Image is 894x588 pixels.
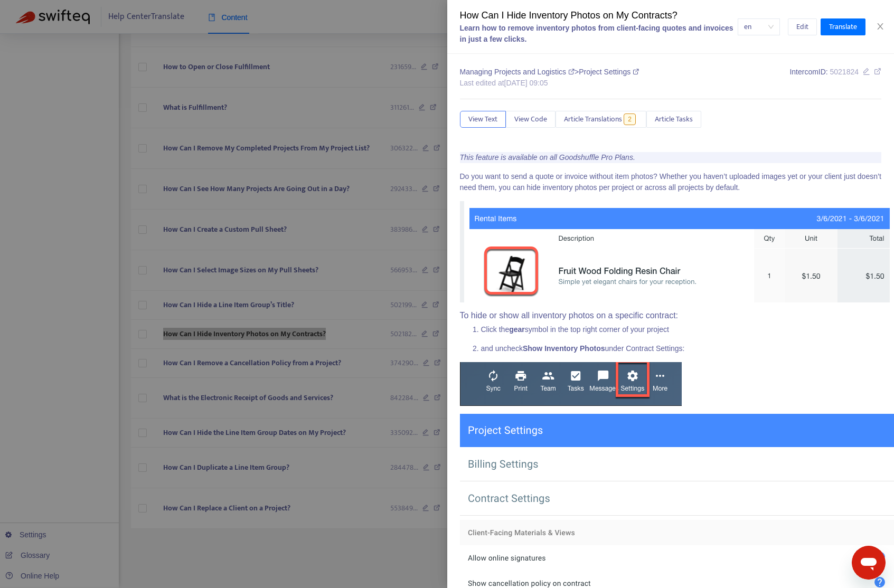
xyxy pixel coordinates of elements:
button: Edit [788,18,817,35]
span: en [744,19,774,35]
button: Close [873,22,888,32]
div: Intercom ID: [789,67,881,89]
span: View Code [514,113,547,125]
p: Click the symbol in the top right corner of your project [481,324,882,335]
button: View Code [506,111,556,128]
button: Article Translations2 [556,111,646,128]
iframe: Button to launch messaging window [852,546,886,580]
span: Article Tasks [655,113,693,125]
div: Last edited at [DATE] 09:05 [460,78,639,89]
b: Show Inventory Photos [523,344,605,353]
div: Learn how to remove inventory photos from client-facing quotes and invoices in just a few clicks. [460,23,738,45]
span: Article Translations [564,113,622,125]
p: and uncheck under Contract Settings: [481,343,882,354]
span: Managing Projects and Logistics > [460,68,579,76]
p: Do you want to send a quote or invoice without item photos? Whether you haven’t uploaded images y... [460,171,882,193]
b: gear [509,325,525,334]
button: Translate [821,18,865,35]
div: How Can I Hide Inventory Photos on My Contracts? [460,8,738,23]
span: close [876,22,884,31]
span: Edit [796,21,808,33]
span: 5021824 [830,68,859,76]
span: Translate [829,21,857,33]
button: View Text [460,111,506,128]
span: View Text [468,113,497,125]
img: Screenshot+2025-09-17+at+8_24_54%E2%80%AFAM.png [460,362,682,406]
span: 2 [624,113,636,125]
h4: To hide or show all inventory photos on a specific contract: [460,310,882,320]
i: This feature is available on all Goodshuffle Pro Plans. [460,153,635,162]
button: Article Tasks [646,111,701,128]
span: Project Settings [579,68,639,76]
